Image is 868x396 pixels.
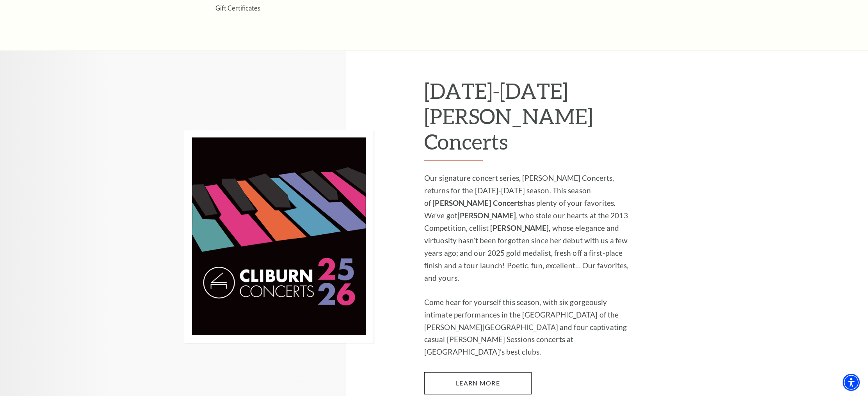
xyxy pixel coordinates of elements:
p: Come hear for yourself this season, with six gorgeously intimate performances in the [GEOGRAPHIC_... [424,296,633,359]
a: Learn More 2025-2026 Cliburn Concerts [424,372,532,394]
strong: [PERSON_NAME] [490,223,549,232]
img: 2025-2026 Cliburn Concerts [184,130,374,343]
p: Our signature concert series, [PERSON_NAME] Concerts, returns for the [DATE]-[DATE] season. This ... [424,172,633,284]
div: Accessibility Menu [843,374,860,391]
strong: [PERSON_NAME] [457,211,516,220]
a: Gift Certificates [215,4,260,12]
h2: [DATE]-[DATE] [PERSON_NAME] Concerts [424,78,633,161]
strong: [PERSON_NAME] Concerts [432,198,523,207]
